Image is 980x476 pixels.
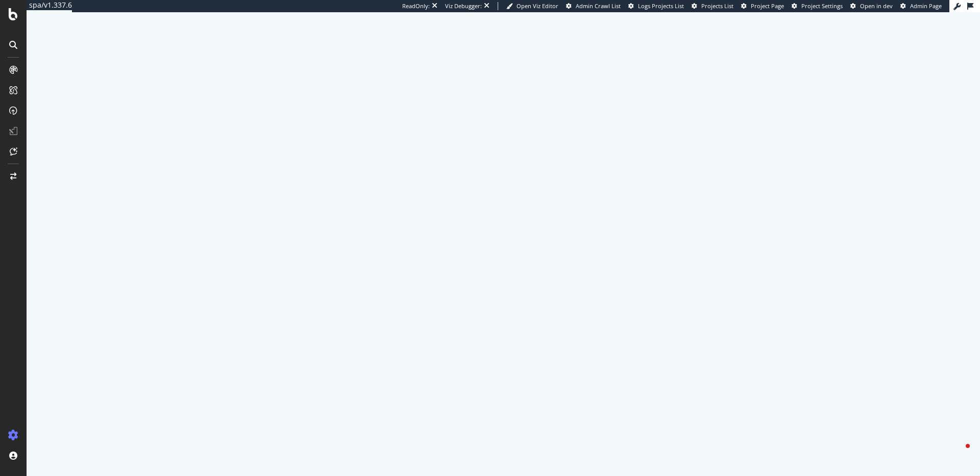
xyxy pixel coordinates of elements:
a: Logs Projects List [628,2,684,10]
span: Logs Projects List [638,2,684,10]
span: Open Viz Editor [517,2,558,10]
span: Admin Crawl List [576,2,621,10]
a: Project Page [741,2,784,10]
span: Admin Page [910,2,942,10]
a: Admin Crawl List [566,2,621,10]
a: Projects List [692,2,733,10]
a: Open in dev [850,2,893,10]
div: Viz Debugger: [445,2,482,10]
a: Project Settings [792,2,843,10]
a: Admin Page [900,2,942,10]
span: Project Settings [801,2,843,10]
span: Open in dev [860,2,893,10]
div: animation [467,218,540,254]
span: Project Page [751,2,784,10]
iframe: Intercom live chat [945,441,970,466]
div: ReadOnly: [402,2,430,10]
span: Projects List [701,2,733,10]
a: Open Viz Editor [506,2,558,10]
